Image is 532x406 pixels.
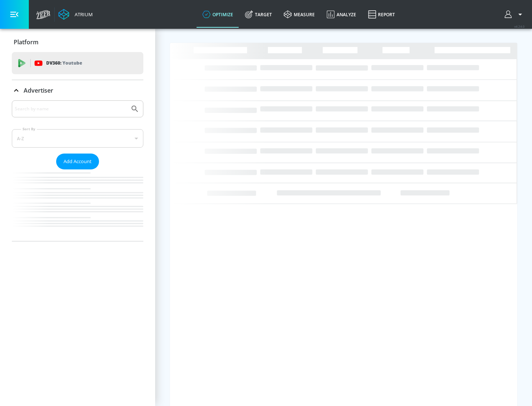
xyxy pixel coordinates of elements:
p: Advertiser [24,86,53,94]
span: Add Account [64,157,92,166]
a: Report [362,1,401,28]
button: Add Account [56,154,99,169]
p: Platform [14,38,38,46]
input: Search by name [15,104,127,114]
span: v 4.24.0 [514,24,525,28]
label: Sort By [21,127,37,131]
a: measure [278,1,321,28]
p: DV360: [46,59,82,67]
a: optimize [197,1,239,28]
div: DV360: Youtube [12,52,143,74]
a: Atrium [58,9,93,20]
div: Atrium [72,11,93,18]
nav: list of Advertiser [12,169,143,241]
div: Advertiser [12,100,143,241]
div: A-Z [12,129,143,148]
div: Platform [12,32,143,52]
p: Youtube [62,59,82,67]
a: Analyze [321,1,362,28]
div: Advertiser [12,80,143,101]
a: Target [239,1,278,28]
